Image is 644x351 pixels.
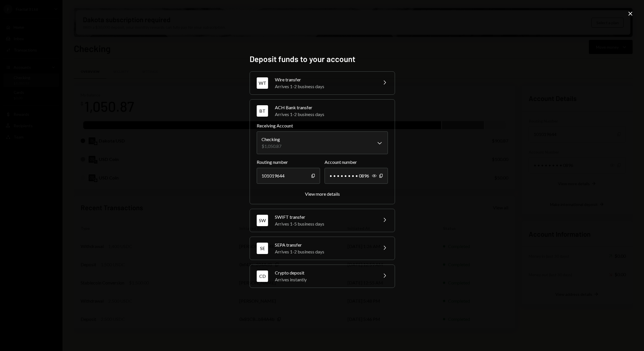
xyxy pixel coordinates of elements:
div: Arrives instantly [275,276,374,283]
div: Arrives 1-2 business days [275,111,388,118]
label: Routing number [257,159,320,166]
div: CD [257,271,268,282]
button: WTWire transferArrives 1-2 business days [250,72,395,94]
div: 101019644 [257,168,320,184]
div: • • • • • • • • 0896 [325,168,388,184]
div: SE [257,243,268,254]
div: Crypto deposit [275,269,374,276]
label: Account number [325,159,388,166]
div: View more details [305,191,340,197]
button: SESEPA transferArrives 1-2 business days [250,237,395,260]
div: ACH Bank transfer [275,104,388,111]
button: SWSWIFT transferArrives 1-5 business days [250,209,395,232]
button: BTACH Bank transferArrives 1-2 business days [250,100,395,122]
button: View more details [305,191,340,197]
h2: Deposit funds to your account [250,53,394,65]
div: SWIFT transfer [275,214,374,220]
div: SW [257,215,268,226]
button: Receiving Account [257,131,388,154]
div: WT [257,77,268,89]
div: SEPA transfer [275,241,374,248]
div: BTACH Bank transferArrives 1-2 business days [257,122,388,197]
div: Arrives 1-5 business days [275,220,374,227]
div: Arrives 1-2 business days [275,248,374,255]
label: Receiving Account [257,122,388,129]
div: Arrives 1-2 business days [275,83,374,90]
div: Wire transfer [275,76,374,83]
div: BT [257,105,268,117]
button: CDCrypto depositArrives instantly [250,265,395,288]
